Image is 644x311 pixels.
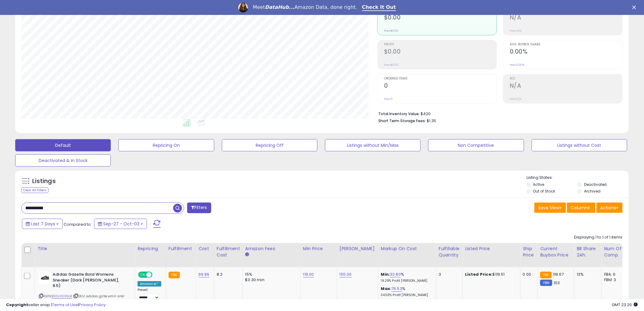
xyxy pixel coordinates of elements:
div: Preset: [138,288,161,302]
div: Current Buybox Price [540,246,572,258]
small: FBA [540,272,551,278]
div: Num of Comp. [604,246,626,258]
span: 103 [554,280,560,286]
div: ASIN: [39,272,130,310]
small: FBA [169,272,180,278]
div: seller snap | | [6,302,106,308]
p: Listing States: [527,175,629,181]
span: OFF [152,272,161,277]
button: Repricing On [118,139,214,151]
div: FBA: 6 [604,272,624,277]
span: Compared to: [64,221,92,227]
button: Listings without Cost [532,139,627,151]
div: Amazon Fees [245,246,298,252]
button: Deactivated & In Stock [15,154,111,167]
small: Prev: N/A [510,29,522,33]
small: Prev: N/A [510,97,522,101]
button: Actions [597,203,623,213]
div: 0.00 [523,272,533,277]
a: Privacy Policy [79,302,106,308]
button: Listings without Min/Max [325,139,421,151]
a: 69.99 [198,271,209,277]
h2: 0 [384,82,497,90]
p: 19.29% Profit [PERSON_NAME] [381,279,432,283]
div: % [381,286,432,297]
b: Adidas Gazelle Bold Womens Sneaker (Dark [PERSON_NAME], 8.5) [53,272,127,290]
h2: 0.00% [510,48,622,56]
img: 31BK9ql8zWL._SL40_.jpg [39,272,51,284]
b: Max: [381,286,392,292]
strong: Copyright [6,302,28,308]
h2: $0.00 [384,48,497,56]
div: Fulfillable Quantity [439,246,460,258]
small: Amazon Fees. [245,252,249,257]
div: Ship Price [523,246,535,258]
img: Profile image for Georgie [238,3,248,12]
th: The percentage added to the cost of goods (COGS) that forms the calculator for Min & Max prices. [378,243,436,267]
h5: Listings [32,177,56,186]
button: Columns [567,203,596,213]
div: Title [37,246,132,252]
small: Prev: $0.00 [384,63,398,67]
a: 119.00 [303,271,314,277]
a: Check It Out [362,4,396,11]
div: % [381,272,432,283]
button: Last 7 Days [22,219,63,229]
span: Last 7 Days [31,221,55,227]
small: Prev: 0.00% [510,63,524,67]
a: 155.00 [340,271,352,277]
div: Markup on Cost [381,246,434,252]
div: Min Price [303,246,334,252]
small: Prev: $0.00 [384,29,398,33]
div: [PERSON_NAME] [340,246,376,252]
label: Archived [584,189,600,194]
b: Short Term Storage Fees: [378,118,426,123]
label: Active [533,182,544,187]
h2: N/A [510,14,622,22]
button: Repricing Off [222,139,317,151]
i: DataHub... [265,4,295,10]
label: Deactivated [584,182,607,187]
small: Prev: 0 [384,97,393,101]
div: $0.30 min [245,277,296,283]
span: Columns [571,205,590,211]
label: Out of Stock [533,189,555,194]
a: 32.80 [390,271,401,277]
button: Non Competitive [428,139,524,151]
button: Save View [534,203,566,213]
span: $1.35 [427,118,436,124]
div: 3 [439,272,458,277]
button: Filters [187,203,211,213]
span: ROI [510,77,622,80]
div: Clear All Filters [21,187,48,193]
small: FBM [540,280,552,286]
b: Total Inventory Value: [378,111,420,116]
div: Repricing [138,246,163,252]
span: 2025-10-11 23:20 GMT [612,302,638,308]
li: $420 [378,110,618,117]
div: Close [632,5,639,9]
h2: N/A [510,82,622,90]
div: FBM: 3 [604,277,624,283]
div: Meet Amazon Data, done right. [253,4,357,10]
div: Cost [198,246,212,252]
button: Sep-27 - Oct-03 [94,219,147,229]
b: Min: [381,271,390,277]
span: Ordered Items [384,77,497,80]
span: Avg. Buybox Share [510,43,622,46]
b: Listed Price: [465,271,493,277]
span: ON [139,272,146,277]
div: 15% [245,272,296,277]
div: 8.2 [217,272,238,277]
button: Default [15,139,111,151]
span: Sep-27 - Oct-03 [103,221,139,227]
div: 13% [577,272,597,277]
a: Terms of Use [52,302,78,308]
div: Fulfillment Cost [217,246,240,258]
div: BB Share 24h. [577,246,599,258]
div: Amazon AI * [138,281,161,287]
div: Displaying 1 to 1 of 1 items [574,235,623,240]
a: 76.53 [391,286,402,292]
div: $119.51 [465,272,516,277]
span: Profit [384,43,497,46]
